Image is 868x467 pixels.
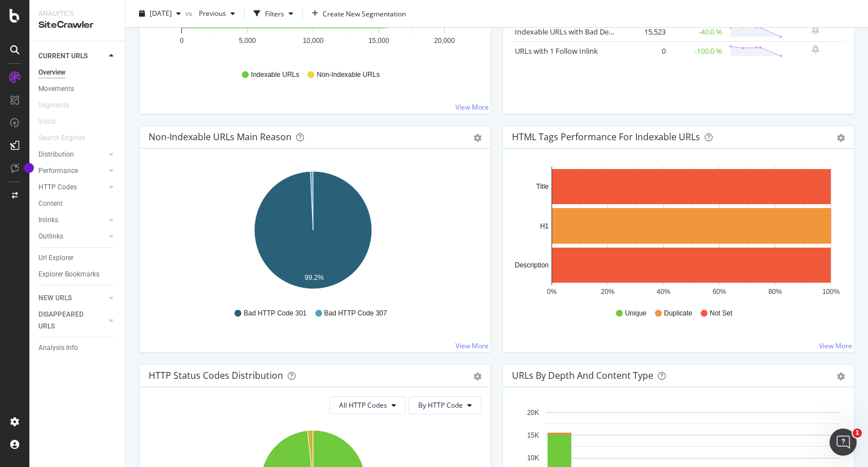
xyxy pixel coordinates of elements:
[38,19,116,32] div: SiteCrawler
[853,429,862,438] span: 1
[38,100,69,111] div: Segments
[657,288,670,296] text: 40%
[515,27,638,37] a: Indexable URLs with Bad Description
[830,429,857,456] iframe: Intercom live chat
[149,167,478,298] svg: A chart.
[150,8,172,18] span: 2025 Sep. 15th
[38,198,63,210] div: Content
[323,8,406,18] span: Create New Segmentation
[38,214,106,226] a: Inlinks
[149,131,292,142] div: Non-Indexable URLs Main Reason
[669,22,725,41] td: -40.0 %
[625,309,646,318] span: Unique
[324,309,387,318] span: Bad HTTP Code 307
[38,83,117,95] a: Movements
[38,149,106,161] a: Distribution
[38,181,106,193] a: HTTP Codes
[38,100,80,111] a: Segments
[434,37,455,45] text: 20,000
[811,45,819,54] div: bell-plus
[249,5,298,23] button: Filters
[713,288,726,296] text: 60%
[38,9,116,19] div: Analytics
[38,292,106,304] a: NEW URLS
[307,5,410,23] button: Create New Segmentation
[38,252,117,264] a: Url Explorer
[512,167,841,298] svg: A chart.
[38,83,74,95] div: Movements
[38,342,78,354] div: Analysis Info
[38,309,96,332] div: DISAPPEARED URLS
[38,67,117,79] a: Overview
[251,70,299,80] span: Indexable URLs
[194,8,226,18] span: Previous
[265,8,284,18] div: Filters
[239,37,256,45] text: 5,000
[547,288,557,296] text: 0%
[837,373,845,380] div: gear
[527,454,539,462] text: 10K
[38,292,72,304] div: NEW URLS
[305,274,324,282] text: 99.2%
[540,222,549,230] text: H1
[368,37,389,45] text: 15,000
[769,288,782,296] text: 80%
[38,252,73,264] div: Url Explorer
[623,41,669,60] td: 0
[24,163,34,173] div: Tooltip anchor
[455,341,489,351] a: View More
[38,50,88,62] div: CURRENT URLS
[515,261,549,269] text: Description
[38,165,78,177] div: Performance
[512,131,700,142] div: HTML Tags Performance for Indexable URLs
[38,231,63,243] div: Outlinks
[303,37,324,45] text: 10,000
[474,134,481,142] div: gear
[316,70,379,80] span: Non-Indexable URLs
[837,134,845,142] div: gear
[474,373,481,380] div: gear
[527,409,539,417] text: 20K
[710,309,732,318] span: Not Set
[811,25,819,34] div: bell-plus
[38,132,97,144] a: Search Engines
[536,183,549,191] text: Title
[38,132,85,144] div: Search Engines
[38,342,117,354] a: Analysis Info
[418,400,463,410] span: By HTTP Code
[38,269,117,280] a: Explorer Bookmarks
[819,341,852,351] a: View More
[822,288,840,296] text: 100%
[409,396,481,414] button: By HTTP Code
[244,309,306,318] span: Bad HTTP Code 301
[669,41,725,60] td: -100.0 %
[185,8,194,18] span: vs
[455,102,489,112] a: View More
[38,116,67,128] a: Visits
[664,309,692,318] span: Duplicate
[38,309,106,332] a: DISAPPEARED URLS
[38,165,106,177] a: Performance
[38,149,74,161] div: Distribution
[38,181,77,193] div: HTTP Codes
[329,396,406,414] button: All HTTP Codes
[38,231,106,243] a: Outlinks
[38,214,58,226] div: Inlinks
[38,116,55,128] div: Visits
[38,198,117,210] a: Content
[527,431,539,439] text: 15K
[38,67,66,79] div: Overview
[623,22,669,41] td: 15,523
[515,46,598,56] a: URLs with 1 Follow Inlink
[38,269,99,280] div: Explorer Bookmarks
[134,5,185,23] button: [DATE]
[601,288,614,296] text: 20%
[194,5,240,23] button: Previous
[38,50,106,62] a: CURRENT URLS
[180,37,184,45] text: 0
[512,370,653,381] div: URLs by Depth and Content Type
[339,400,387,410] span: All HTTP Codes
[149,370,283,381] div: HTTP Status Codes Distribution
